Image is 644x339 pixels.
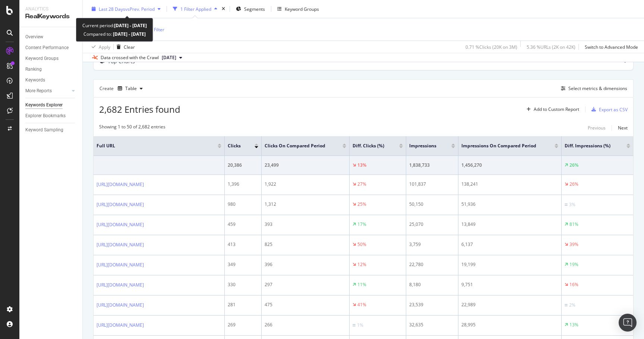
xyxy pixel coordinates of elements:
[558,84,627,93] button: Select metrics & dimensions
[357,281,366,288] div: 11%
[99,124,165,132] div: Showing 1 to 50 of 2,682 entries
[409,201,455,208] div: 50,150
[285,6,319,12] div: Keyword Groups
[25,126,63,134] div: Keyword Sampling
[569,181,578,188] div: 26%
[582,41,638,53] button: Switch to Advanced Mode
[25,112,77,120] a: Explorer Bookmarks
[25,112,66,120] div: Explorer Bookmarks
[461,281,558,288] div: 9,751
[124,44,135,50] div: Clear
[114,22,147,29] b: [DATE] - [DATE]
[265,162,346,169] div: 23,499
[228,322,258,328] div: 269
[357,162,366,169] div: 13%
[145,26,164,32] div: Add Filter
[125,86,137,91] div: Table
[524,103,579,115] button: Add to Custom Report
[569,221,578,228] div: 81%
[409,143,440,149] span: Impressions
[82,21,147,30] div: Current period:
[461,241,558,248] div: 6,137
[25,44,77,52] a: Content Performance
[100,83,146,95] div: Create
[357,261,366,268] div: 12%
[97,181,144,188] a: [URL][DOMAIN_NAME]
[409,221,455,228] div: 25,070
[534,107,579,112] div: Add to Custom Report
[25,65,77,73] a: Ranking
[89,41,110,53] button: Apply
[228,261,258,268] div: 349
[461,162,558,169] div: 1,456,270
[568,85,627,92] div: Select metrics & dimensions
[265,201,346,208] div: 1,312
[99,103,180,115] span: 2,682 Entries found
[228,221,258,228] div: 459
[461,301,558,308] div: 22,989
[99,6,125,12] span: Last 28 Days
[588,124,606,132] button: Previous
[25,76,77,84] a: Keywords
[25,12,76,21] div: RealKeywords
[265,143,331,149] span: Clicks On Compared Period
[619,314,637,332] div: Open Intercom Messenger
[25,44,69,52] div: Content Performance
[125,6,155,12] span: vs Prev. Period
[357,241,366,248] div: 50%
[409,261,455,268] div: 22,780
[465,44,517,50] div: 0.71 % Clicks ( 20K on 3M )
[265,241,346,248] div: 825
[409,181,455,188] div: 101,837
[461,181,558,188] div: 138,241
[409,281,455,288] div: 8,180
[461,322,558,328] div: 28,995
[25,65,42,73] div: Ranking
[409,322,455,328] div: 32,635
[357,301,366,308] div: 41%
[115,83,146,95] button: Table
[588,125,606,131] div: Previous
[97,241,144,249] a: [URL][DOMAIN_NAME]
[461,221,558,228] div: 13,849
[461,261,558,268] div: 19,199
[357,322,363,329] div: 1%
[170,3,220,15] button: 1 Filter Applied
[588,103,628,115] button: Export as CSV
[228,143,243,149] span: Clicks
[99,44,110,50] div: Apply
[25,33,77,41] a: Overview
[265,261,346,268] div: 396
[228,201,258,208] div: 980
[25,101,63,109] div: Keywords Explorer
[357,201,366,208] div: 25%
[569,281,578,288] div: 16%
[101,54,159,61] div: Data crossed with the Crawl
[114,41,135,53] button: Clear
[569,302,575,308] div: 2%
[83,30,146,38] div: Compared to:
[527,44,575,50] div: 5.36 % URLs ( 2K on 42K )
[228,281,258,288] div: 330
[180,6,211,12] div: 1 Filter Applied
[97,281,144,289] a: [URL][DOMAIN_NAME]
[618,124,628,132] button: Next
[25,33,43,41] div: Overview
[565,143,615,149] span: Diff. Impressions (%)
[25,126,77,134] a: Keyword Sampling
[569,201,575,208] div: 3%
[569,322,578,328] div: 13%
[97,143,206,149] span: Full URL
[159,53,185,62] button: [DATE]
[565,204,568,206] img: Equal
[25,87,52,95] div: More Reports
[265,322,346,328] div: 266
[357,221,366,228] div: 17%
[618,125,628,131] div: Next
[233,3,268,15] button: Segments
[228,301,258,308] div: 281
[569,162,578,169] div: 26%
[265,181,346,188] div: 1,922
[353,324,356,326] img: Equal
[353,143,388,149] span: Diff. Clicks (%)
